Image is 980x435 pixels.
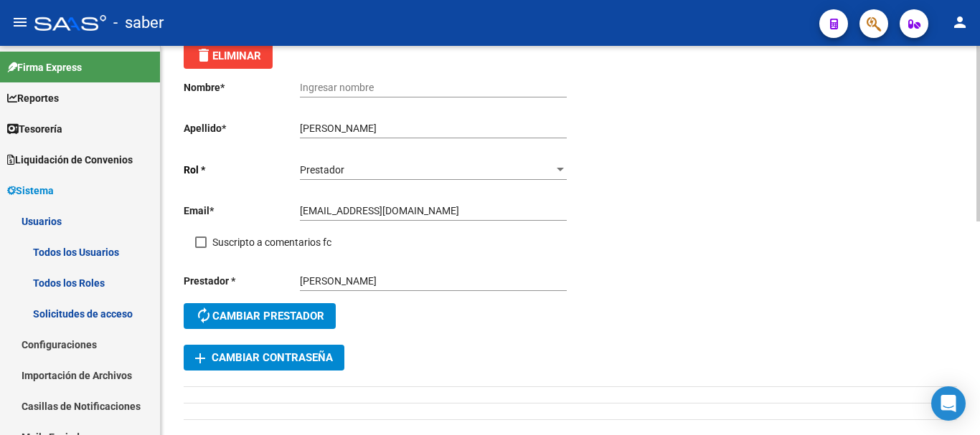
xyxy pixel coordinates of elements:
span: Tesorería [7,121,62,137]
mat-icon: delete [195,47,212,64]
span: Cambiar Contraseña [195,351,333,364]
span: Cambiar prestador [195,310,324,322]
p: Prestador * [184,273,300,289]
mat-icon: person [951,14,969,31]
p: Apellido [184,120,300,136]
span: Suscripto a comentarios fc [212,234,331,251]
mat-icon: menu [11,14,29,31]
div: Open Intercom Messenger [931,386,966,421]
span: - saber [113,7,164,39]
p: Nombre [184,80,300,95]
span: Firma Express [7,59,82,75]
mat-icon: add [192,350,209,367]
span: Sistema [7,183,54,199]
p: Rol * [184,162,300,178]
span: Eliminar [195,49,261,62]
span: Liquidación de Convenios [7,152,133,168]
button: Eliminar [184,43,273,69]
span: Prestador [300,164,344,176]
button: Cambiar prestador [184,303,336,329]
p: Email [184,203,300,219]
button: Cambiar Contraseña [184,345,344,371]
span: Reportes [7,90,59,106]
mat-icon: autorenew [195,307,212,324]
